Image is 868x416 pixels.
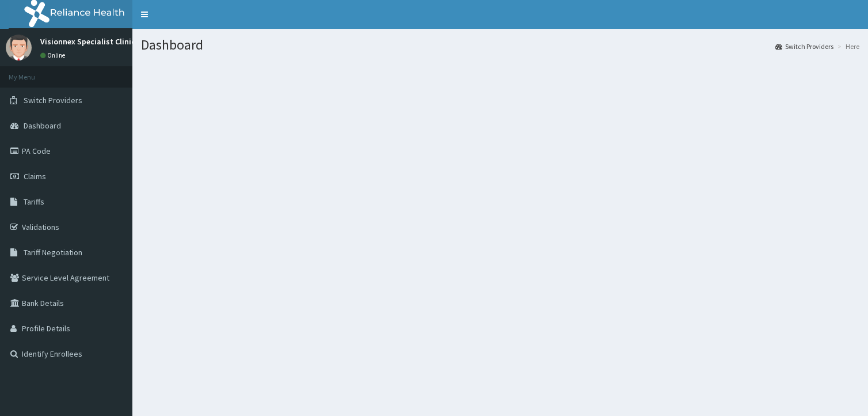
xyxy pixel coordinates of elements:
[24,95,82,105] span: Switch Providers
[24,120,61,131] span: Dashboard
[141,37,859,52] h1: Dashboard
[40,51,68,59] a: Online
[24,196,44,207] span: Tariffs
[40,37,135,46] p: Visionnex Specialist Clinic
[6,35,32,60] img: User Image
[835,41,859,51] li: Here
[24,171,46,181] span: Claims
[24,247,82,258] span: Tariff Negotiation
[775,41,833,51] a: Switch Providers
